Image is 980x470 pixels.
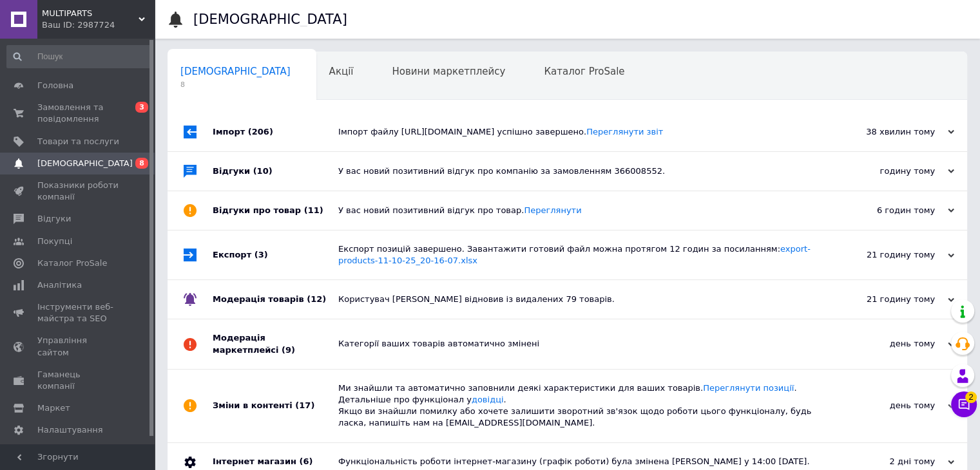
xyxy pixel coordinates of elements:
span: Товари та послуги [37,136,119,147]
div: 2 дні тому [825,456,954,467]
span: (9) [282,345,295,355]
a: Переглянути позиції [703,383,794,393]
div: У вас новий позитивний відгук про компанію за замовленням 366008552. [338,165,825,177]
span: 8 [180,80,291,89]
div: день тому [825,338,954,350]
div: 21 годину тому [825,249,954,261]
span: (3) [255,250,268,259]
span: (6) [299,456,312,466]
div: Відгуки [213,152,338,191]
span: Замовлення та повідомлення [37,102,119,125]
input: Пошук [6,45,152,68]
div: Ваш ID: 2987724 [42,19,155,31]
div: Користувач [PERSON_NAME] відновив із видалених 79 товарів. [338,294,825,305]
div: день тому [825,400,954,411]
a: export-products-11-10-25_20-16-07.xlsx [338,244,811,265]
span: Головна [37,80,73,91]
span: Акції [329,66,354,77]
a: Переглянути [524,205,581,215]
div: Модерація товарів [213,280,338,319]
div: 6 годин тому [825,205,954,216]
span: (11) [304,205,323,215]
div: Імпорт файлу [URL][DOMAIN_NAME] успішно завершено. [338,126,825,138]
div: 38 хвилин тому [825,126,954,138]
span: (12) [307,294,326,304]
span: 3 [135,102,148,113]
div: Ми знайшли та автоматично заповнили деякі характеристики для ваших товарів. . Детальніше про функ... [338,382,825,429]
div: Відгуки про товар [213,191,338,230]
div: Зміни в контенті [213,370,338,442]
a: Переглянути звіт [586,127,663,136]
span: Відгуки [37,213,71,225]
div: Модерація маркетплейсі [213,319,338,368]
span: 8 [135,158,148,169]
div: Категорії ваших товарів автоматично змінені [338,338,825,350]
span: 2 [965,390,977,401]
span: [DEMOGRAPHIC_DATA] [180,66,291,77]
span: Аналітика [37,279,82,291]
span: Каталог ProSale [37,258,107,269]
div: У вас новий позитивний відгук про товар. [338,205,825,216]
span: Показники роботи компанії [37,180,119,203]
h1: [DEMOGRAPHIC_DATA] [193,12,347,27]
div: Експорт позицій завершено. Завантажити готовий файл можна протягом 12 годин за посиланням: [338,243,825,267]
span: Інструменти веб-майстра та SEO [37,301,119,324]
span: (206) [248,127,273,136]
div: годину тому [825,165,954,177]
span: Новини маркетплейсу [392,66,505,77]
a: довідці [472,395,504,404]
button: Чат з покупцем2 [951,391,977,417]
span: [DEMOGRAPHIC_DATA] [37,158,133,169]
span: Налаштування [37,424,103,436]
span: Маркет [37,402,70,414]
span: (17) [295,400,314,410]
span: Гаманець компанії [37,369,119,392]
div: Функціональність роботи інтернет-магазину (графік роботи) була змінена [PERSON_NAME] у 14:00 [DATE]. [338,456,825,467]
div: Експорт [213,230,338,279]
span: (10) [253,166,273,176]
span: Управління сайтом [37,335,119,358]
span: Каталог ProSale [544,66,624,77]
div: Імпорт [213,113,338,151]
span: MULTIPARTS [42,8,139,19]
div: 21 годину тому [825,294,954,305]
span: Покупці [37,236,72,247]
